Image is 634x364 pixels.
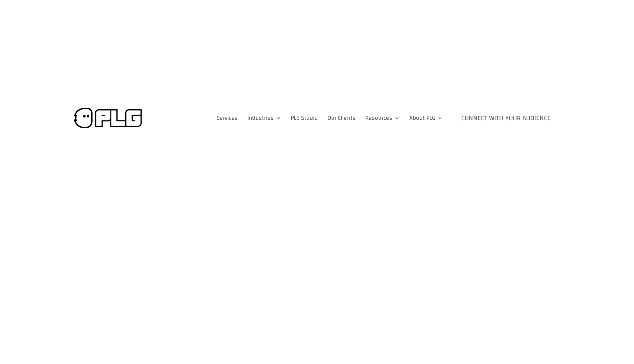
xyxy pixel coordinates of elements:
a: Industries [247,108,281,128]
a: Services [217,108,238,128]
a: About PLG [409,108,443,128]
a: Our Clients [327,108,356,128]
a: Connect with Your Audience [452,108,559,128]
a: Resources [365,108,400,128]
a: PLG Studio [291,108,318,128]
